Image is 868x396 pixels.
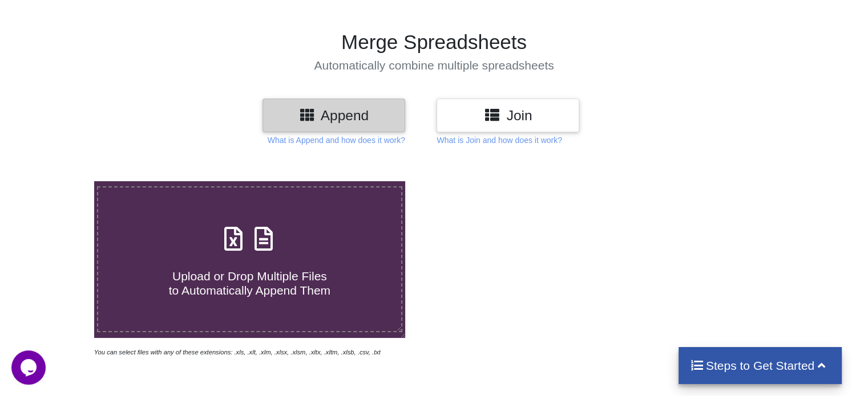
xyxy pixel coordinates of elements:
i: You can select files with any of these extensions: .xls, .xlt, .xlm, .xlsx, .xlsm, .xltx, .xltm, ... [94,349,381,356]
p: What is Append and how does it work? [268,134,405,146]
iframe: chat widget [11,350,48,385]
h4: Steps to Get Started [690,358,831,373]
p: What is Join and how does it work? [437,134,562,146]
span: Upload or Drop Multiple Files to Automatically Append Them [169,270,330,297]
h3: Append [271,107,397,124]
h3: Join [445,107,571,124]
